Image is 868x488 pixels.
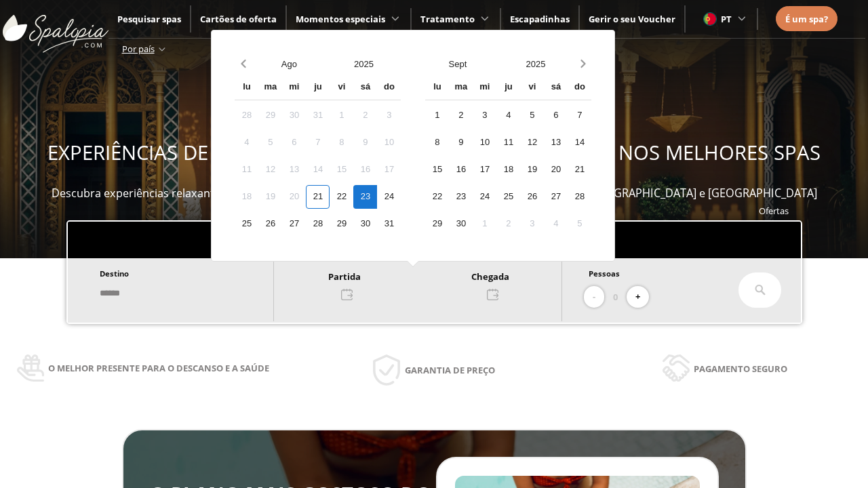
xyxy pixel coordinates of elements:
[496,104,520,127] div: 4
[473,131,496,155] div: 10
[544,131,568,155] div: 13
[306,158,330,182] div: 14
[694,361,787,376] span: Pagamento seguro
[258,212,282,236] div: 26
[425,104,591,236] div: Calendar days
[473,185,496,209] div: 24
[425,158,449,182] div: 15
[330,185,353,209] div: 22
[326,52,401,76] button: Open years overlay
[306,212,330,236] div: 28
[473,76,496,100] div: mi
[377,76,401,100] div: do
[473,158,496,182] div: 17
[258,158,282,182] div: 12
[117,13,181,25] span: Pesquisar spas
[613,289,618,304] span: 0
[52,186,817,201] span: Descubra experiências relaxantes, desfrute e ofereça momentos de bem-estar em mais de 400 spas em...
[282,158,306,182] div: 13
[568,212,591,236] div: 5
[330,158,353,182] div: 15
[425,104,449,127] div: 1
[306,131,330,155] div: 7
[449,158,473,182] div: 16
[282,104,306,127] div: 30
[405,363,495,378] span: Garantia de preço
[589,268,620,279] span: Pessoas
[235,185,258,209] div: 18
[235,104,401,236] div: Calendar days
[496,76,520,100] div: ju
[353,212,377,236] div: 30
[496,158,520,182] div: 18
[425,212,449,236] div: 29
[258,185,282,209] div: 19
[200,13,277,25] a: Cartões de oferta
[510,13,570,25] a: Escapadinhas
[544,104,568,127] div: 6
[627,286,649,308] button: +
[759,205,789,217] a: Ofertas
[47,139,821,166] span: EXPERIÊNCIAS DE BEM-ESTAR PARA OFERECER E APROVEITAR NOS MELHORES SPAS
[100,268,129,279] span: Destino
[282,185,306,209] div: 20
[568,131,591,155] div: 14
[377,158,401,182] div: 17
[496,52,574,76] button: Open years overlay
[235,131,258,155] div: 4
[353,185,377,209] div: 23
[377,131,401,155] div: 10
[584,286,604,308] button: -
[418,52,496,76] button: Open months overlay
[258,76,282,100] div: ma
[330,131,353,155] div: 8
[425,131,449,155] div: 8
[589,13,675,25] a: Gerir o seu Voucher
[235,76,401,236] div: Calendar wrapper
[544,185,568,209] div: 27
[574,52,591,76] button: Next month
[330,212,353,236] div: 29
[377,212,401,236] div: 31
[544,158,568,182] div: 20
[449,104,473,127] div: 2
[425,76,591,236] div: Calendar wrapper
[306,104,330,127] div: 31
[282,212,306,236] div: 27
[425,185,449,209] div: 22
[785,13,828,25] span: É um spa?
[496,212,520,236] div: 2
[353,158,377,182] div: 16
[235,212,258,236] div: 25
[568,185,591,209] div: 28
[377,185,401,209] div: 24
[496,131,520,155] div: 11
[520,131,544,155] div: 12
[48,361,269,375] span: O melhor presente para o descanso e a saúde
[353,104,377,127] div: 2
[377,104,401,127] div: 3
[568,158,591,182] div: 21
[353,131,377,155] div: 9
[122,43,155,55] span: Por país
[544,212,568,236] div: 4
[520,76,544,100] div: vi
[473,212,496,236] div: 1
[449,185,473,209] div: 23
[258,104,282,127] div: 29
[3,1,108,53] img: ImgLogoSpalopia.BvClDcEz.svg
[520,158,544,182] div: 19
[235,52,252,76] button: Previous month
[520,104,544,127] div: 5
[235,158,258,182] div: 11
[449,131,473,155] div: 9
[785,12,828,26] a: É um spa?
[282,131,306,155] div: 6
[235,76,258,100] div: lu
[425,76,449,100] div: lu
[473,104,496,127] div: 3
